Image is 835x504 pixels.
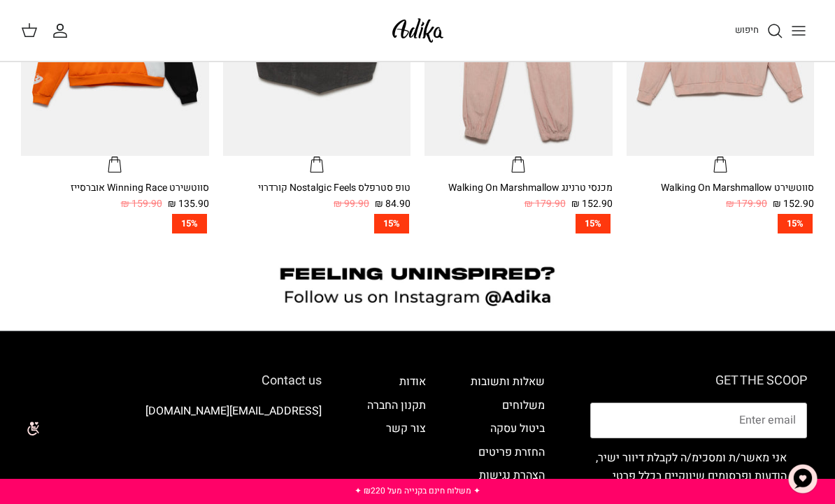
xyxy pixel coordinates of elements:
[355,484,480,497] a: ✦ משלוח חינם בקנייה מעל ₪220 ✦
[399,373,426,390] a: אודות
[627,214,815,234] a: 15%
[28,373,322,389] h6: Contact us
[21,180,209,196] div: סווטשירט Winning Race אוברסייז
[375,196,411,212] span: 84.90 ₪
[21,214,209,234] a: 15%
[524,196,566,212] span: 179.90 ₪
[726,196,767,212] span: 179.90 ₪
[223,180,411,196] div: טופ סטרפלס Nostalgic Feels קורדרוי
[590,403,807,439] input: Email
[502,397,545,414] a: משלוחים
[479,467,545,484] a: הצהרת נגישות
[367,397,426,414] a: תקנון החברה
[783,15,814,46] button: Toggle menu
[571,196,613,212] span: 152.90 ₪
[782,458,824,500] button: צ'אט
[223,180,411,212] a: טופ סטרפלס Nostalgic Feels קורדרוי 84.90 ₪ 99.90 ₪
[424,180,613,212] a: מכנסי טרנינג Walking On Marshmallow 152.90 ₪ 179.90 ₪
[735,23,759,36] span: חיפוש
[773,196,814,212] span: 152.90 ₪
[627,180,815,212] a: סווטשירט Walking On Marshmallow 152.90 ₪ 179.90 ₪
[424,180,613,196] div: מכנסי טרנינג Walking On Marshmallow
[386,420,426,437] a: צור קשר
[172,214,207,234] span: 15%
[52,22,74,39] a: החשבון שלי
[627,180,815,196] div: סווטשירט Walking On Marshmallow
[223,214,411,234] a: 15%
[168,196,209,212] span: 135.90 ₪
[490,420,545,437] a: ביטול עסקה
[334,196,369,212] span: 99.90 ₪
[145,403,322,419] a: [EMAIL_ADDRESS][DOMAIN_NAME]
[388,14,448,47] img: Adika IL
[424,214,613,234] a: 15%
[121,196,162,212] span: 159.90 ₪
[21,180,209,212] a: סווטשירט Winning Race אוברסייז 135.90 ₪ 159.90 ₪
[374,214,409,234] span: 15%
[590,373,807,389] h6: GET THE SCOOP
[778,214,813,234] span: 15%
[10,409,49,447] img: accessibility_icon02.svg
[471,373,545,390] a: שאלות ותשובות
[735,22,783,39] a: חיפוש
[576,214,611,234] span: 15%
[478,444,545,461] a: החזרת פריטים
[283,441,322,459] img: Adika IL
